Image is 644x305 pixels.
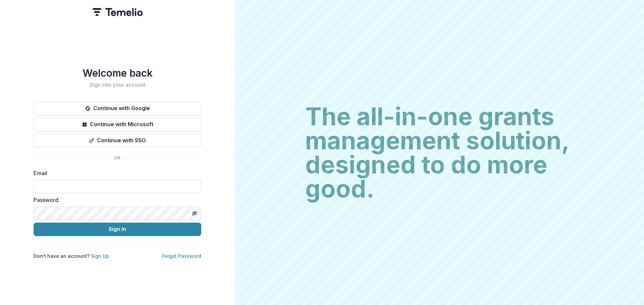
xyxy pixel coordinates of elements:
label: Email [34,169,197,177]
button: Toggle password visibility [189,208,200,219]
a: Forgot Password [162,253,201,259]
button: Sign In [34,223,201,236]
p: Don't have an account? [34,252,109,259]
img: Temelio [92,8,143,16]
label: Password [34,196,197,204]
button: Continue with Microsoft [34,118,201,131]
h1: Welcome back [34,67,201,79]
button: Continue with Google [34,102,201,115]
h2: Sign into your account [34,82,201,88]
a: Sign Up [91,253,109,259]
button: Continue with SSO [34,134,201,147]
